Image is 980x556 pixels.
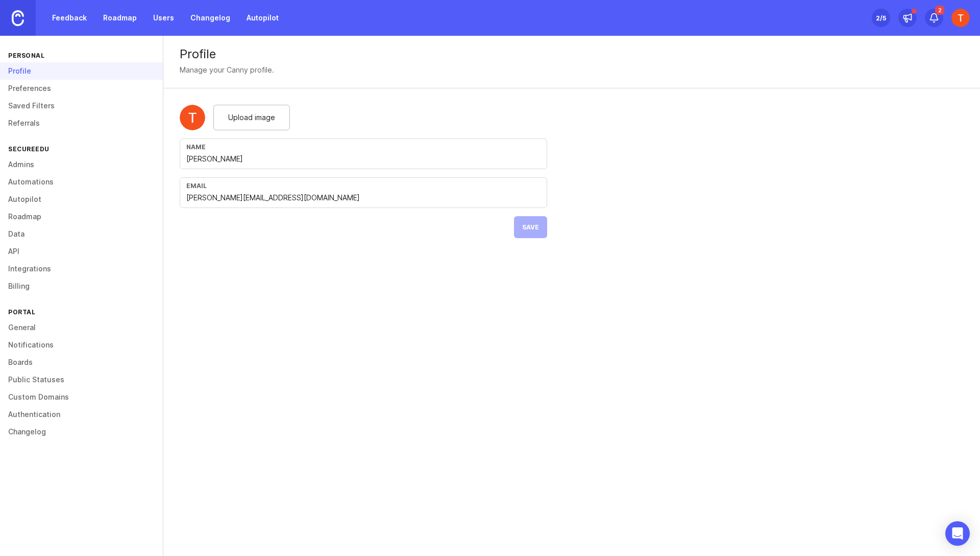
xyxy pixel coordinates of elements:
[228,112,275,123] span: Upload image
[147,9,180,27] a: Users
[951,9,970,27] img: Tishya Tarun
[872,9,890,27] button: 2/5
[97,9,143,27] a: Roadmap
[186,182,541,190] div: Email
[240,9,285,27] a: Autopilot
[186,143,541,151] div: Name
[12,10,24,26] img: Canny Home
[876,11,886,25] div: 2 /5
[935,6,944,15] span: 2
[180,64,274,76] div: Manage your Canny profile.
[945,521,970,546] div: Open Intercom Messenger
[46,9,93,27] a: Feedback
[180,105,205,130] img: Tishya Tarun
[180,48,964,60] div: Profile
[184,9,236,27] a: Changelog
